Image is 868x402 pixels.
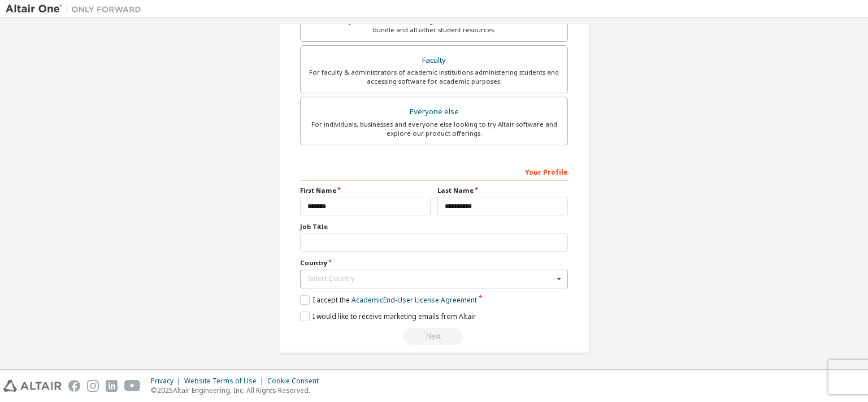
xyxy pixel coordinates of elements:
label: Country [300,258,568,267]
div: Privacy [151,377,184,386]
div: For currently enrolled students looking to access the free Altair Student Edition bundle and all ... [307,16,561,34]
img: altair_logo.svg [3,380,62,392]
label: I accept the [300,295,477,305]
div: Everyone else [307,104,561,120]
img: linkedin.svg [106,380,118,392]
img: facebook.svg [68,380,80,392]
img: instagram.svg [87,380,99,392]
a: Academic End-User License Agreement [351,295,477,305]
div: Website Terms of Use [184,377,267,386]
div: Select Country [308,275,554,282]
div: Cookie Consent [267,377,325,386]
label: Job Title [300,222,568,231]
div: For faculty & administrators of academic institutions administering students and accessing softwa... [307,68,561,86]
div: For individuals, businesses and everyone else looking to try Altair software and explore our prod... [307,120,561,138]
div: Faculty [307,53,561,68]
label: I would like to receive marketing emails from Altair [300,312,476,321]
img: Altair One [6,3,147,15]
div: Your Profile [300,162,568,180]
img: youtube.svg [124,380,141,392]
label: First Name [300,186,431,195]
div: Read and acccept EULA to continue [300,328,568,345]
label: Last Name [437,186,568,195]
p: © 2025 Altair Engineering, Inc. All Rights Reserved. [151,386,325,395]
